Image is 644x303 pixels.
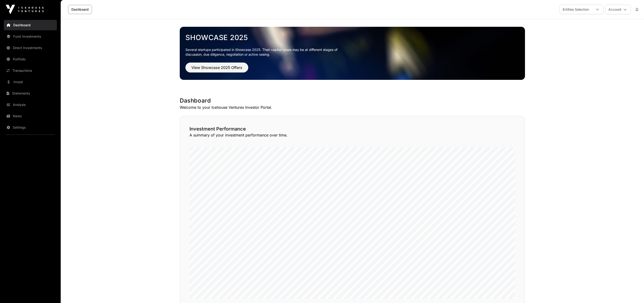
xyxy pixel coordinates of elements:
a: Dashboard [68,5,92,14]
a: Showcase 2025 [185,33,519,42]
a: Analysis [4,99,57,110]
p: A summary of your investment performance over time. [189,132,515,138]
button: View Showcase 2025 Offers [185,63,248,72]
a: Direct Investments [4,43,57,53]
a: Fund Investments [4,31,57,42]
span: View Showcase 2025 Offers [191,65,242,70]
p: Welcome to your Icehouse Ventures Investor Portal. [180,104,525,110]
button: Account [605,5,631,14]
div: Entities Selection [560,5,592,14]
a: Dashboard [4,20,57,30]
a: Invest [4,77,57,87]
img: Showcase 2025 [180,27,525,80]
a: News [4,111,57,121]
h2: Investment Performance [189,126,515,132]
img: Icehouse Ventures Logo [6,5,44,14]
iframe: Chat Widget [620,280,644,303]
a: Settings [4,122,57,133]
a: Transactions [4,65,57,76]
a: Portfolio [4,54,57,64]
p: Several startups participated in Showcase 2025. Their capital raises may be at different stages o... [185,47,345,57]
a: Statements [4,88,57,99]
h1: Dashboard [180,97,525,104]
a: View Showcase 2025 Offers [185,67,248,72]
